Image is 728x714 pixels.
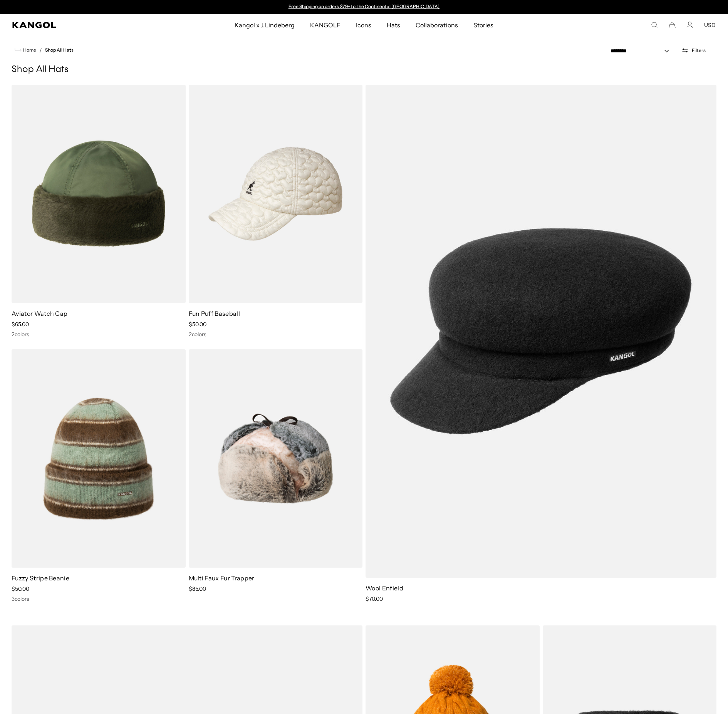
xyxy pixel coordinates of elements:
a: Free Shipping on orders $79+ to the Continental [GEOGRAPHIC_DATA] [289,3,440,9]
a: Shop All Hats [45,47,74,53]
a: Home [15,47,36,54]
span: $65.00 [12,321,29,328]
span: Hats [387,14,400,36]
a: Kangol [12,22,155,28]
a: KANGOLF [302,14,348,36]
a: Fun Puff Baseball [189,310,240,317]
div: 1 of 2 [285,4,443,10]
span: $50.00 [12,585,29,592]
h1: Shop All Hats [12,64,716,75]
a: Hats [379,14,408,36]
img: Aviator Watch Cap [12,85,186,303]
span: $85.00 [189,585,206,592]
div: Announcement [285,4,443,10]
a: Aviator Watch Cap [12,310,67,317]
a: Stories [466,14,501,36]
span: $50.00 [189,321,206,328]
div: 3 colors [12,595,186,602]
span: Kangol x J.Lindeberg [235,14,295,36]
img: Fun Puff Baseball [189,85,363,303]
a: Wool Enfield [366,584,403,592]
button: USD [704,22,716,28]
select: Sort by: Featured [607,47,677,55]
button: Open filters [677,47,710,54]
a: Kangol x J.Lindeberg [227,14,302,36]
button: Cart [669,22,676,28]
img: Fuzzy Stripe Beanie [12,349,186,568]
li: / [36,45,42,55]
span: Filters [692,48,706,53]
span: Collaborations [416,14,458,36]
span: $70.00 [366,595,383,602]
summary: Search here [651,22,658,28]
a: Fuzzy Stripe Beanie [12,574,69,582]
slideshow-component: Announcement bar [285,4,443,10]
a: Account [686,22,693,28]
a: Icons [348,14,379,36]
span: Stories [473,14,493,36]
div: 2 colors [12,331,186,338]
a: Collaborations [408,14,465,36]
div: 2 colors [189,331,363,338]
span: Home [22,47,36,53]
span: KANGOLF [310,14,341,36]
img: Multi Faux Fur Trapper [189,349,363,568]
span: Icons [356,14,371,36]
a: Multi Faux Fur Trapper [189,574,255,582]
img: Wool Enfield [366,85,716,578]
